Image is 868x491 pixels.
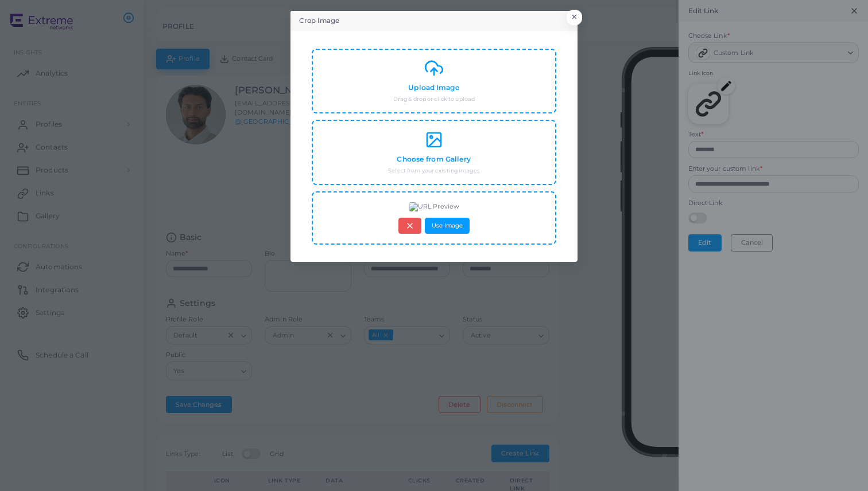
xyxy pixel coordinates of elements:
h5: Crop Image [299,16,339,26]
button: Use Image [425,218,470,234]
small: Select from your existing images [388,167,480,175]
h4: Upload Image [408,84,459,92]
small: Drag & drop or click to upload [393,95,475,103]
h4: Choose from Gallery [397,155,471,164]
img: URL Preview [409,202,459,211]
button: Close [567,10,582,25]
